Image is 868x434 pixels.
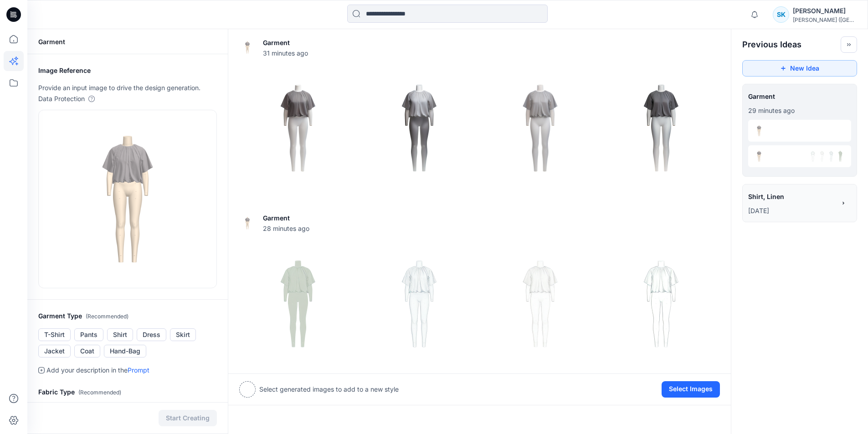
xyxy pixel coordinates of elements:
p: August 13, 2025 [748,205,836,216]
button: Skirt [170,328,196,341]
h2: Garment Type [38,311,217,322]
p: Garment [263,37,308,48]
button: Toggle idea bar [841,36,857,53]
span: Shirt, Linen [748,190,835,203]
img: 2.png [815,149,829,163]
img: 1.png [361,70,478,186]
img: 1.png [824,149,838,163]
span: ( Recommended ) [78,389,121,396]
h2: Fabric Type [38,387,217,398]
button: Dress [137,328,166,341]
span: Garment [748,90,851,103]
button: Pants [74,328,103,341]
img: 0.png [240,245,356,362]
img: 1.png [361,245,478,362]
button: Jacket [38,345,71,357]
div: [PERSON_NAME] ([GEOGRAPHIC_DATA]) Exp... [793,16,857,23]
img: eyJhbGciOiJIUzI1NiIsImtpZCI6IjAiLCJ0eXAiOiJKV1QifQ.eyJkYXRhIjp7InR5cGUiOiJzdG9yYWdlIiwicGF0aCI6In... [239,39,256,56]
button: Coat [74,345,100,357]
img: eyJhbGciOiJIUzI1NiIsImtpZCI6IjAiLCJ0eXAiOiJKV1QifQ.eyJkYXRhIjp7InR5cGUiOiJzdG9yYWdlIiwicGF0aCI6In... [752,149,766,163]
span: ( Recommended ) [86,313,128,320]
img: eyJhbGciOiJIUzI1NiIsImtpZCI6IjAiLCJ0eXAiOiJKV1QifQ.eyJkYXRhIjp7InR5cGUiOiJzdG9yYWdlIiwicGF0aCI6In... [42,114,213,284]
h2: Image Reference [38,65,217,76]
button: New Idea [742,60,857,77]
div: [PERSON_NAME] [793,5,857,16]
button: Select Images [662,381,720,398]
p: August 23, 2025 [748,105,851,116]
p: Select generated images to add to a new style [259,384,399,395]
img: 2.png [482,245,599,362]
img: eyJhbGciOiJIUzI1NiIsImtpZCI6IjAiLCJ0eXAiOiJKV1QifQ.eyJkYXRhIjp7InR5cGUiOiJzdG9yYWdlIiwicGF0aCI6In... [239,215,256,231]
img: 3.png [806,149,820,163]
span: 31 minutes ago [263,48,308,58]
button: Shirt [107,328,133,341]
img: 0.png [833,149,847,163]
a: Prompt [128,366,149,374]
h2: Previous Ideas [742,39,801,50]
p: Add your description in the [46,365,149,376]
p: Data Protection [38,93,85,104]
img: 3.png [603,70,719,186]
img: 3.png [603,245,719,362]
div: SK [773,6,789,23]
p: Provide an input image to drive the design generation. [38,82,217,93]
button: T-Shirt [38,328,71,341]
img: 0.png [240,70,356,186]
button: Hand-Bag [104,345,146,357]
p: Garment [263,213,309,224]
span: 28 minutes ago [263,224,309,233]
img: eyJhbGciOiJIUzI1NiIsImtpZCI6IjAiLCJ0eXAiOiJKV1QifQ.eyJkYXRhIjp7InR5cGUiOiJzdG9yYWdlIiwicGF0aCI6In... [752,123,766,138]
img: 2.png [482,70,599,186]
